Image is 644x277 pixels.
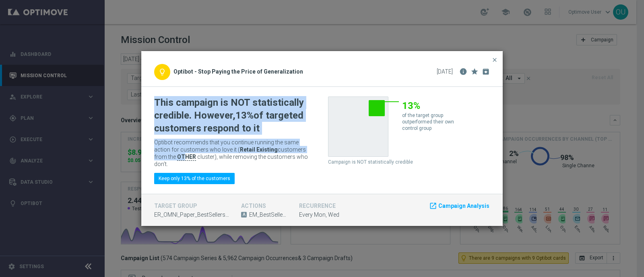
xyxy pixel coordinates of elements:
[154,173,235,184] button: Keep only 13% of the customers
[429,202,437,210] i: launch
[241,212,247,217] span: A
[402,112,458,131] p: of the target group outperformed their own control group
[438,202,489,210] span: Campaign Analysis
[471,68,479,76] i: star
[240,146,278,153] b: Retail Existing
[491,57,498,63] span: close
[235,110,254,121] b: 13%
[249,211,287,218] span: EM_BestSellers_Paper
[198,68,303,75] strong: Stop Paying the Price of Generalization
[154,96,310,135] h2: This campaign is NOT statistically credible. However, of targeted customers respond to it
[299,203,345,209] h4: recurrence
[459,68,467,76] i: info
[158,68,166,76] i: lightbulb_outline
[177,154,196,160] b: OTHER
[402,99,458,112] h2: 13%
[241,203,287,209] h4: actions
[459,66,467,76] button: info
[154,154,308,167] span: cluster), while removing the customers who don’t.
[299,211,339,218] span: Every Mon, Wed
[469,66,479,76] button: star
[154,139,306,160] span: Optibot recommends that you continue running the same action for customers who love it ( customer...
[154,211,229,218] span: ER_OMNI_Paper_BestSellers_1to3
[173,68,197,75] span: Optibot -
[482,68,490,76] i: archive
[437,68,453,75] span: [DATE]
[328,159,490,165] p: Campaign is NOT statistically credible
[154,203,229,209] h4: target group
[480,66,490,76] button: archive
